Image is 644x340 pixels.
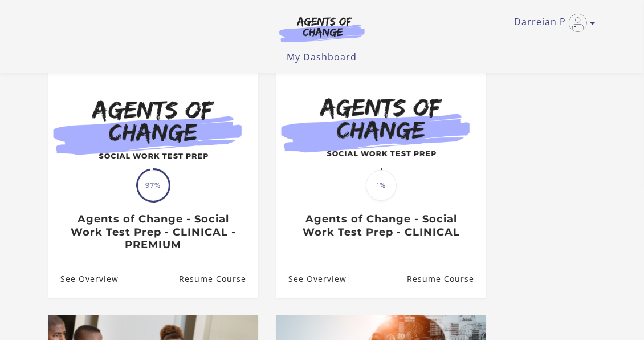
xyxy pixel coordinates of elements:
[138,170,169,201] span: 97%
[288,213,474,238] h3: Agents of Change - Social Work Test Prep - CLINICAL
[48,260,119,297] a: Agents of Change - Social Work Test Prep - CLINICAL - PREMIUM: See Overview
[514,14,590,32] a: Toggle menu
[407,260,486,297] a: Agents of Change - Social Work Test Prep - CLINICAL: Resume Course
[60,213,246,252] h3: Agents of Change - Social Work Test Prep - CLINICAL - PREMIUM
[276,260,347,297] a: Agents of Change - Social Work Test Prep - CLINICAL: See Overview
[366,170,397,201] span: 1%
[179,260,258,297] a: Agents of Change - Social Work Test Prep - CLINICAL - PREMIUM: Resume Course
[267,16,377,42] img: Agents of Change Logo
[287,51,357,63] a: My Dashboard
